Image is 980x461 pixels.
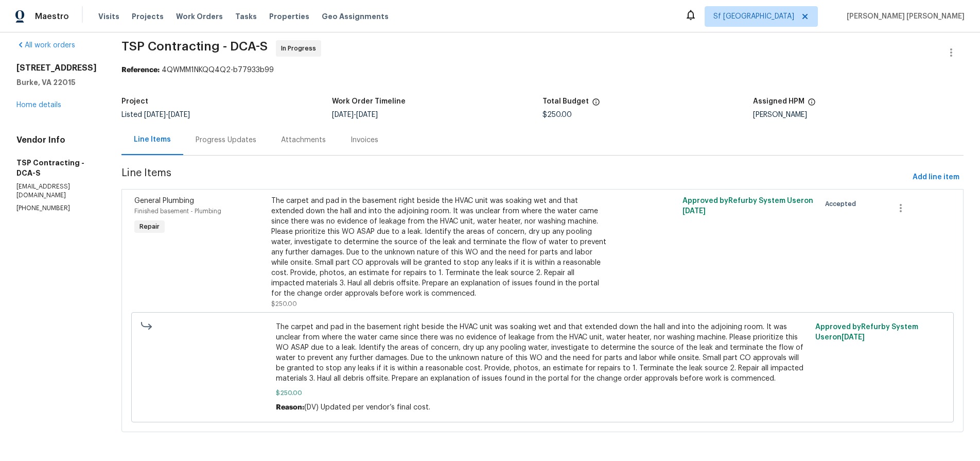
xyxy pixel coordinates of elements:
[332,111,378,118] span: -
[35,11,69,22] span: Maestro
[121,40,268,53] span: TSP Contracting - DCA-S
[271,301,297,307] span: $250.00
[121,98,148,105] h5: Project
[276,404,304,411] span: Reason:
[196,135,256,145] div: Progress Updates
[542,98,589,105] h5: Total Budget
[682,208,706,215] span: [DATE]
[16,77,97,88] h5: Burke, VA 22015
[753,111,964,118] div: [PERSON_NAME]
[16,63,97,73] h2: [STREET_ADDRESS]
[281,135,326,145] div: Attachments
[276,388,809,398] span: $250.00
[16,182,97,200] p: [EMAIL_ADDRESS][DOMAIN_NAME]
[808,98,816,111] span: The hpm assigned to this work order.
[332,98,406,105] h5: Work Order Timeline
[825,199,860,209] span: Accepted
[132,11,164,22] span: Projects
[144,111,166,118] span: [DATE]
[135,221,164,232] span: Repair
[713,11,794,22] span: Sf [GEOGRAPHIC_DATA]
[815,323,918,341] span: Approved by Refurby System User on
[144,111,190,118] span: -
[269,11,309,22] span: Properties
[134,208,221,214] span: Finished basement - Plumbing
[281,43,320,54] span: In Progress
[134,197,194,204] span: General Plumbing
[168,111,190,118] span: [DATE]
[908,168,964,187] button: Add line item
[322,11,389,22] span: Geo Assignments
[121,111,190,118] span: Listed
[304,404,430,411] span: (DV) Updated per vendor’s final cost.
[913,171,959,184] span: Add line item
[121,65,964,75] div: 4QWMM1NKQQ4Q2-b77933b99
[351,135,378,145] div: Invoices
[356,111,378,118] span: [DATE]
[842,334,865,341] span: [DATE]
[134,134,171,145] div: Line Items
[276,322,809,384] span: The carpet and pad in the basement right beside the HVAC unit was soaking wet and that extended d...
[121,168,908,187] span: Line Items
[843,11,965,22] span: [PERSON_NAME] [PERSON_NAME]
[176,11,223,22] span: Work Orders
[332,111,354,118] span: [DATE]
[542,111,572,118] span: $250.00
[16,204,97,213] p: [PHONE_NUMBER]
[16,135,97,145] h4: Vendor Info
[271,196,608,299] div: The carpet and pad in the basement right beside the HVAC unit was soaking wet and that extended d...
[121,66,160,74] b: Reference:
[16,42,75,49] a: All work orders
[682,197,813,215] span: Approved by Refurby System User on
[592,98,600,111] span: The total cost of line items that have been proposed by Opendoor. This sum includes line items th...
[16,101,61,109] a: Home details
[16,158,97,178] h5: TSP Contracting - DCA-S
[753,98,804,105] h5: Assigned HPM
[235,13,257,20] span: Tasks
[98,11,119,22] span: Visits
